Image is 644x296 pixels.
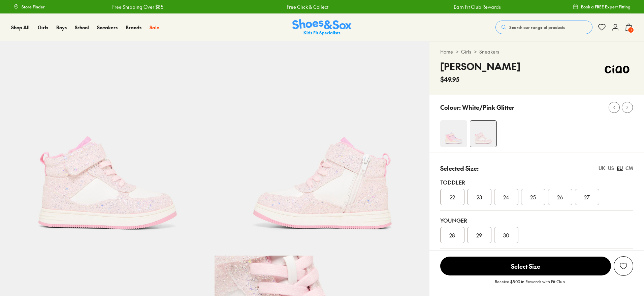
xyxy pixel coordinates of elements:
[581,4,631,10] span: Book a FREE Expert Fitting
[440,103,461,112] p: Colour:
[440,164,479,173] p: Selected Size:
[292,19,352,36] img: SNS_Logo_Responsive.svg
[440,48,633,55] div: > >
[56,24,67,31] a: Boys
[215,41,429,256] img: 5-530757_1
[614,256,633,276] button: Add to Wishlist
[477,193,482,201] span: 23
[617,165,623,172] div: EU
[267,3,309,10] a: Free Click & Collect
[126,24,141,31] span: Brands
[440,216,633,224] div: Younger
[11,24,30,31] a: Shop All
[126,24,141,31] a: Brands
[503,231,509,239] span: 30
[530,193,536,201] span: 25
[292,19,352,36] a: Shoes & Sox
[503,193,509,201] span: 24
[461,48,471,55] a: Girls
[599,165,605,172] div: UK
[584,193,590,201] span: 27
[627,27,634,33] span: 1
[470,121,496,147] img: 4-530756_1
[38,24,48,31] a: Girls
[625,165,633,172] div: CM
[450,193,455,201] span: 22
[150,24,159,31] a: Sale
[440,120,467,147] img: 4-530752_1
[97,24,118,31] a: Sneakers
[440,59,520,73] h4: [PERSON_NAME]
[479,48,499,55] a: Sneakers
[22,4,45,10] span: Store Finder
[440,75,459,84] span: $49.95
[557,193,563,201] span: 26
[573,1,631,13] a: Book a FREE Expert Fitting
[38,24,48,31] span: Girls
[440,48,453,55] a: Home
[440,257,611,275] span: Select Size
[625,20,633,35] button: 1
[75,24,89,31] a: School
[440,256,611,276] button: Select Size
[476,231,482,239] span: 29
[462,103,514,112] p: White/Pink Glitter
[608,165,614,172] div: US
[56,24,67,31] span: Boys
[93,3,144,10] a: Free Shipping Over $85
[97,24,118,31] span: Sneakers
[509,24,565,30] span: Search our range of products
[75,24,89,31] span: School
[495,21,592,34] button: Search our range of products
[449,231,455,239] span: 28
[495,278,565,291] p: Receive $5.00 in Rewards with Fit Club
[434,3,482,10] a: Earn Fit Club Rewards
[13,1,45,13] a: Store Finder
[11,24,30,31] span: Shop All
[440,178,633,186] div: Toddler
[150,24,159,31] span: Sale
[601,59,633,79] img: Vendor logo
